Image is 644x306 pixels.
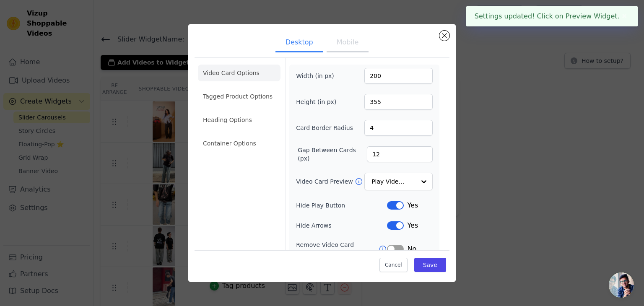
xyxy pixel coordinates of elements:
[198,65,280,81] li: Video Card Options
[198,88,280,105] li: Tagged Product Options
[198,112,280,128] li: Heading Options
[414,258,446,272] button: Save
[296,241,379,257] label: Remove Video Card Shadow
[407,244,416,254] span: No
[198,135,280,152] li: Container Options
[296,201,387,210] label: Hide Play Button
[620,11,629,21] button: Close
[407,220,418,231] span: Yes
[296,177,354,186] label: Video Card Preview
[407,200,418,210] span: Yes
[296,72,342,80] label: Width (in px)
[296,221,387,230] label: Hide Arrows
[327,34,369,52] button: Mobile
[379,258,408,272] button: Cancel
[275,34,323,52] button: Desktop
[609,272,634,298] a: Open chat
[466,6,638,26] div: Settings updated! Click on Preview Widget.
[439,31,449,41] button: Close modal
[296,98,342,106] label: Height (in px)
[296,124,353,132] label: Card Border Radius
[298,146,367,163] label: Gap Between Cards (px)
